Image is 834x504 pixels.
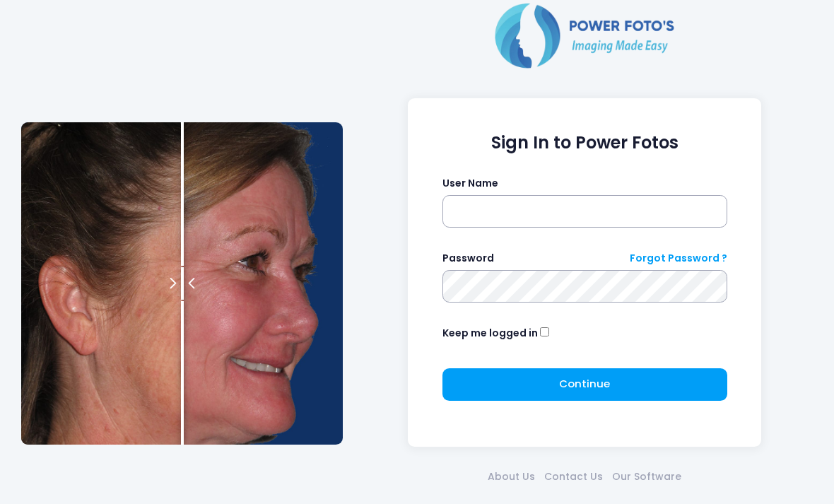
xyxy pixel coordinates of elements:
a: Contact Us [540,469,608,484]
label: Password [442,251,494,266]
label: Keep me logged in [442,326,538,341]
a: Forgot Password ? [630,251,727,266]
a: Our Software [608,469,686,484]
a: About Us [483,469,540,484]
span: Continue [559,376,610,391]
h1: Sign In to Power Fotos [442,133,727,153]
label: User Name [442,176,498,191]
button: Continue [442,368,727,401]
